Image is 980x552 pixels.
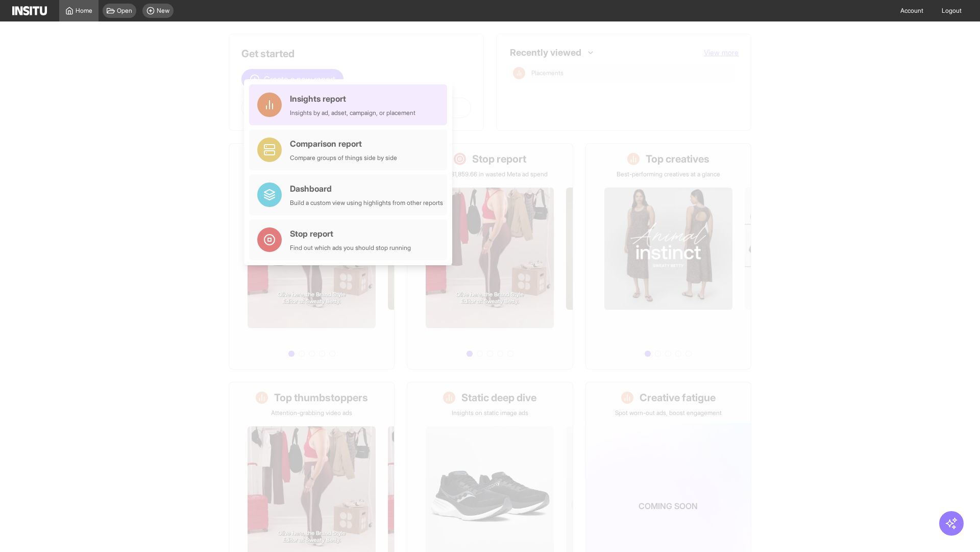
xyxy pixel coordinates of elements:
[157,7,169,15] span: New
[290,154,397,162] div: Compare groups of things side by side
[290,137,397,150] div: Comparison report
[290,182,443,195] div: Dashboard
[290,93,415,105] div: Insights report
[290,244,411,252] div: Find out which ads you should stop running
[290,109,415,117] div: Insights by ad, adset, campaign, or placement
[290,227,411,240] div: Stop report
[12,6,47,15] img: Logo
[117,7,132,15] span: Open
[76,7,92,15] span: Home
[290,199,443,207] div: Build a custom view using highlights from other reports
